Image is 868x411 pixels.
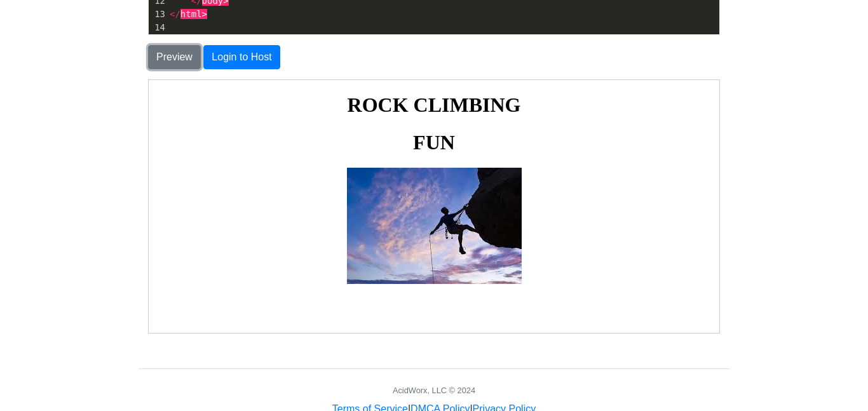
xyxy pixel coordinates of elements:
[198,88,373,204] img: b40f6c69858917af4a48ad98670a2e08
[149,8,167,21] div: 13
[170,9,180,19] span: </
[202,9,207,19] span: >
[180,9,202,19] span: html
[149,21,167,34] div: 14
[393,384,475,396] div: AcidWorx, LLC © 2024
[148,45,201,69] button: Preview
[199,13,372,36] b: ROCK CLIMBING
[264,51,306,74] b: FUN
[203,45,280,69] button: Login to Host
